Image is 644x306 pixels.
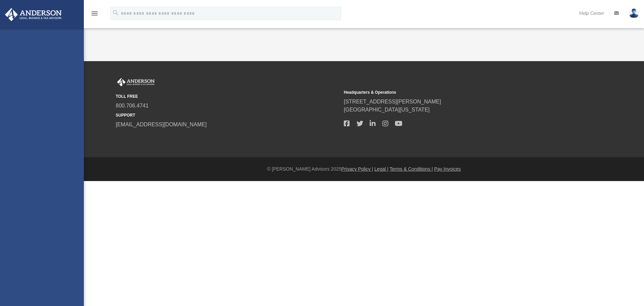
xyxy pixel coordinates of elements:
a: Legal | [374,166,388,172]
img: User Pic [629,8,639,18]
img: Anderson Advisors Platinum Portal [116,78,156,87]
a: [GEOGRAPHIC_DATA][US_STATE] [344,107,430,113]
a: 800.706.4741 [116,103,149,108]
a: Terms & Conditions | [390,166,433,172]
div: © [PERSON_NAME] Advisors 2025 [84,166,644,173]
small: Headquarters & Operations [344,89,567,95]
small: SUPPORT [116,112,339,118]
a: Privacy Policy | [341,166,373,172]
i: menu [91,9,99,17]
a: Pay Invoices [434,166,461,172]
a: [STREET_ADDRESS][PERSON_NAME] [344,99,441,104]
a: [EMAIL_ADDRESS][DOMAIN_NAME] [116,122,207,127]
small: TOLL FREE [116,93,339,99]
a: menu [91,13,99,17]
i: search [112,9,119,16]
img: Anderson Advisors Platinum Portal [3,8,64,21]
